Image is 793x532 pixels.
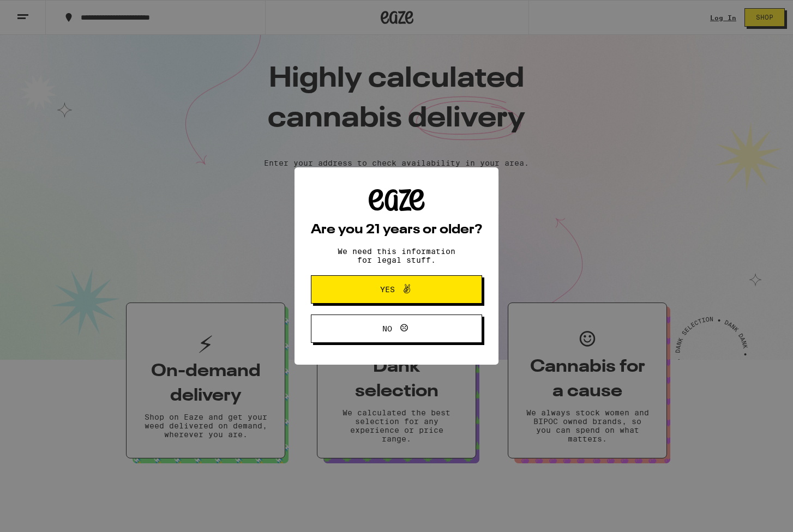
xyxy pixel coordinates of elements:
[311,315,482,343] button: No
[311,223,482,237] h2: Are you 21 years or older?
[380,286,395,293] span: Yes
[328,247,465,264] p: We need this information for legal stuff.
[382,325,392,332] span: No
[7,8,79,16] span: Hi. Need any help?
[311,275,482,304] button: Yes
